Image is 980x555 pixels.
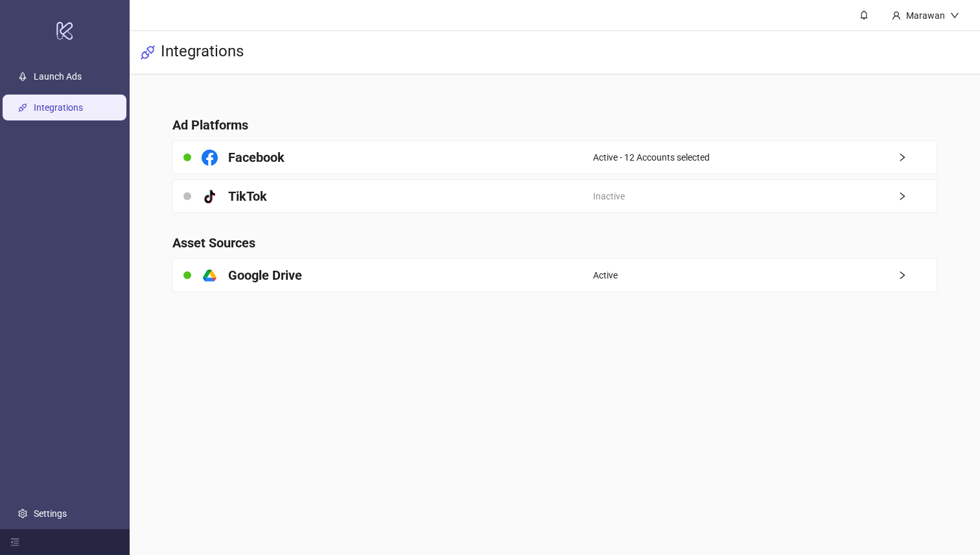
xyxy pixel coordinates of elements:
[898,192,937,201] span: right
[898,153,937,162] span: right
[161,41,244,63] h3: Integrations
[859,10,869,19] span: bell
[34,72,82,82] a: Launch Ads
[593,268,618,282] span: Active
[172,179,937,213] a: TikTokInactiveright
[172,234,937,252] h4: Asset Sources
[228,266,302,284] h4: Google Drive
[950,11,959,20] span: down
[593,150,710,164] span: Active - 12 Accounts selected
[228,187,267,205] h4: TikTok
[172,141,937,174] a: FacebookActive - 12 Accounts selectedright
[892,11,901,20] span: user
[901,8,950,23] div: Marawan
[898,271,937,280] span: right
[10,538,19,547] span: menu-fold
[34,508,67,519] a: Settings
[593,189,625,203] span: Inactive
[140,45,156,60] span: api
[172,258,937,292] a: Google DriveActiveright
[34,103,83,113] a: Integrations
[228,148,285,166] h4: Facebook
[172,116,937,134] h4: Ad Platforms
